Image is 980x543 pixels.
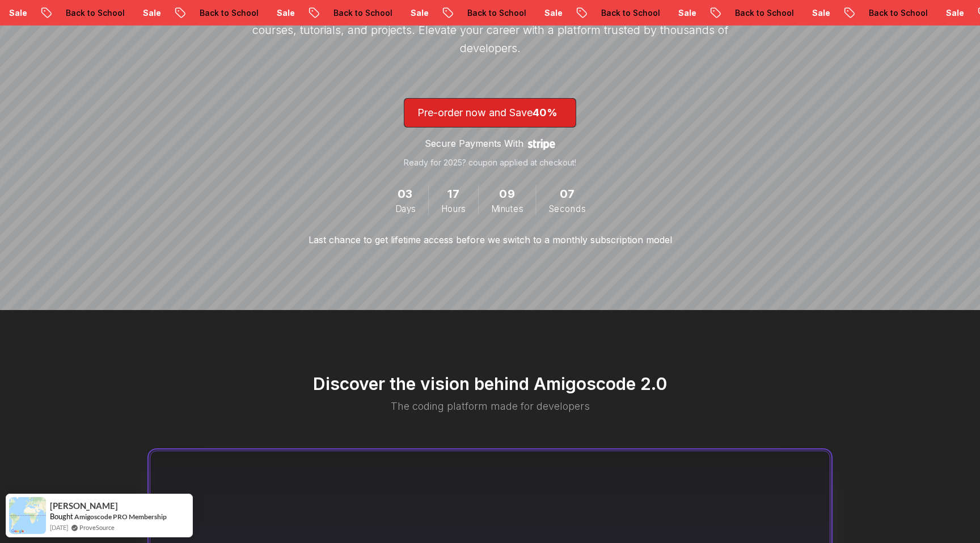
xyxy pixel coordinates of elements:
[548,202,585,215] span: Seconds
[150,374,830,394] h2: Discover the vision behind Amigoscode 2.0
[9,497,46,534] img: provesource social proof notification image
[559,185,574,203] span: 7 Seconds
[327,398,653,414] p: The coding platform made for developers
[309,233,672,247] p: Last chance to get lifetime access before we switch to a monthly subscription model
[246,3,734,57] p: Join our for a one-time payment and get lifetime access to all current and future courses, tutori...
[447,185,459,203] span: 17 Hours
[50,523,68,532] span: [DATE]
[491,202,523,215] span: Minutes
[268,7,304,19] p: Sale
[402,7,438,19] p: Sale
[533,107,557,118] span: 40%
[50,512,73,521] span: Bought
[404,98,576,168] a: lifetime-access
[404,157,576,168] p: Ready for 2025? coupon applied at checkout!
[50,501,118,511] span: [PERSON_NAME]
[458,7,535,19] p: Back to School
[535,7,572,19] p: Sale
[499,185,515,203] span: 9 Minutes
[191,7,268,19] p: Back to School
[57,7,134,19] p: Back to School
[441,202,466,215] span: Hours
[425,137,523,150] p: Secure Payments With
[937,7,973,19] p: Sale
[79,523,115,532] a: ProveSource
[860,7,937,19] p: Back to School
[398,185,413,203] span: 3 Days
[592,7,669,19] p: Back to School
[395,202,415,215] span: Days
[134,7,170,19] p: Sale
[803,7,839,19] p: Sale
[324,7,402,19] p: Back to School
[726,7,803,19] p: Back to School
[74,512,167,521] a: Amigoscode PRO Membership
[417,105,563,121] p: Pre-order now and Save
[669,7,706,19] p: Sale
